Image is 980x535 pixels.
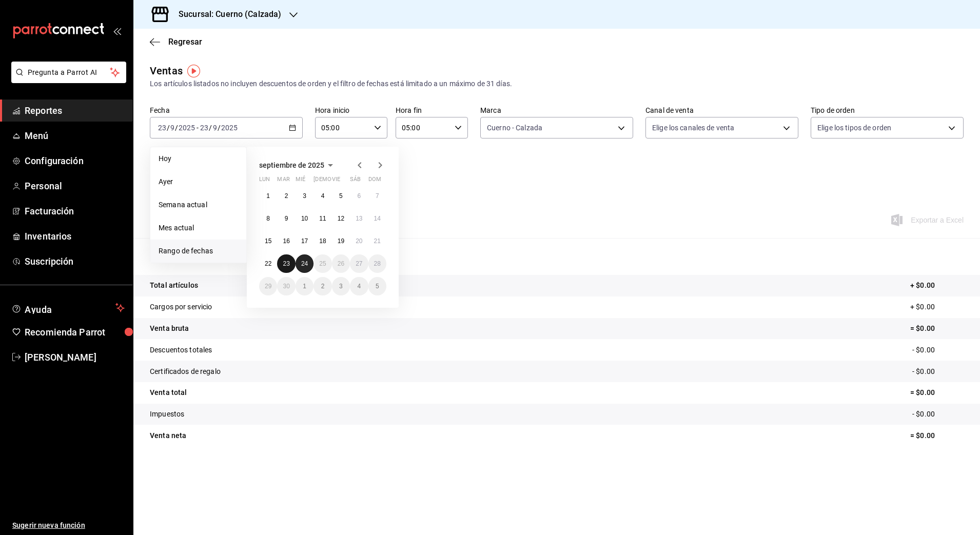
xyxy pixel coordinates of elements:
[339,283,343,290] abbr: 3 de octubre de 2025
[357,192,361,200] abbr: 6 de septiembre de 2025
[28,67,110,78] span: Pregunta a Parrot AI
[25,204,125,218] span: Facturación
[313,187,331,205] button: 4 de septiembre de 2025
[277,176,289,187] abbr: martes
[338,237,344,245] abbr: 19 de septiembre de 2025
[396,107,468,114] label: Hora fin
[167,124,170,132] span: /
[350,187,368,205] button: 6 de septiembre de 2025
[259,176,270,187] abbr: lunes
[170,124,175,132] input: --
[265,283,271,290] abbr: 29 de septiembre de 2025
[912,345,964,355] p: - $0.00
[301,260,308,267] abbr: 24 de septiembre de 2025
[12,520,125,531] span: Sugerir nueva función
[645,107,798,114] label: Canal de venta
[910,280,964,291] p: + $0.00
[25,229,125,243] span: Inventarios
[368,209,386,228] button: 14 de septiembre de 2025
[259,277,277,295] button: 29 de septiembre de 2025
[259,187,277,205] button: 1 de septiembre de 2025
[338,215,344,222] abbr: 12 de septiembre de 2025
[321,283,325,290] abbr: 2 de octubre de 2025
[817,123,891,133] span: Elige los tipos de orden
[150,345,212,355] p: Descuentos totales
[150,280,198,291] p: Total artículos
[319,260,326,267] abbr: 25 de septiembre de 2025
[170,8,281,21] h3: Sucursal: Cuerno (Calzada)
[296,176,305,187] abbr: miércoles
[332,232,350,250] button: 19 de septiembre de 2025
[150,302,212,312] p: Cargos por servicio
[296,232,313,250] button: 17 de septiembre de 2025
[912,366,964,377] p: - $0.00
[221,124,238,132] input: ----
[319,215,326,222] abbr: 11 de septiembre de 2025
[259,254,277,273] button: 22 de septiembre de 2025
[266,192,270,200] abbr: 1 de septiembre de 2025
[150,250,964,263] p: Resumen
[187,65,200,77] img: Tooltip marker
[357,283,361,290] abbr: 4 de octubre de 2025
[376,192,379,200] abbr: 7 de septiembre de 2025
[338,260,344,267] abbr: 26 de septiembre de 2025
[356,260,362,267] abbr: 27 de septiembre de 2025
[25,179,125,193] span: Personal
[356,237,362,245] abbr: 20 de septiembre de 2025
[259,232,277,250] button: 15 de septiembre de 2025
[368,176,381,187] abbr: domingo
[480,107,633,114] label: Marca
[25,129,125,143] span: Menú
[150,78,964,89] div: Los artículos listados no incluyen descuentos de orden y el filtro de fechas está limitado a un m...
[200,124,209,132] input: --
[368,232,386,250] button: 21 de septiembre de 2025
[301,237,308,245] abbr: 17 de septiembre de 2025
[313,232,331,250] button: 18 de septiembre de 2025
[296,254,313,273] button: 24 de septiembre de 2025
[277,254,295,273] button: 23 de septiembre de 2025
[175,124,178,132] span: /
[25,350,125,364] span: [PERSON_NAME]
[113,27,121,35] button: open_drawer_menu
[319,237,326,245] abbr: 18 de septiembre de 2025
[285,192,288,200] abbr: 2 de septiembre de 2025
[313,209,331,228] button: 11 de septiembre de 2025
[150,37,202,47] button: Regresar
[912,409,964,420] p: - $0.00
[368,277,386,295] button: 5 de octubre de 2025
[350,232,368,250] button: 20 de septiembre de 2025
[25,254,125,268] span: Suscripción
[7,74,126,85] a: Pregunta a Parrot AI
[332,277,350,295] button: 3 de octubre de 2025
[283,260,289,267] abbr: 23 de septiembre de 2025
[150,366,221,377] p: Certificados de regalo
[910,430,964,441] p: = $0.00
[25,302,111,314] span: Ayuda
[25,154,125,168] span: Configuración
[159,153,238,164] span: Hoy
[350,176,361,187] abbr: sábado
[296,277,313,295] button: 1 de octubre de 2025
[321,192,325,200] abbr: 4 de septiembre de 2025
[197,124,199,132] span: -
[159,246,238,256] span: Rango de fechas
[374,260,381,267] abbr: 28 de septiembre de 2025
[277,209,295,228] button: 9 de septiembre de 2025
[259,159,337,171] button: septiembre de 2025
[339,192,343,200] abbr: 5 de septiembre de 2025
[150,323,189,334] p: Venta bruta
[25,104,125,117] span: Reportes
[266,215,270,222] abbr: 8 de septiembre de 2025
[303,192,306,200] abbr: 3 de septiembre de 2025
[296,209,313,228] button: 10 de septiembre de 2025
[265,260,271,267] abbr: 22 de septiembre de 2025
[159,176,238,187] span: Ayer
[811,107,964,114] label: Tipo de orden
[218,124,221,132] span: /
[283,283,289,290] abbr: 30 de septiembre de 2025
[277,232,295,250] button: 16 de septiembre de 2025
[332,176,340,187] abbr: viernes
[303,283,306,290] abbr: 1 de octubre de 2025
[350,209,368,228] button: 13 de septiembre de 2025
[910,302,964,312] p: + $0.00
